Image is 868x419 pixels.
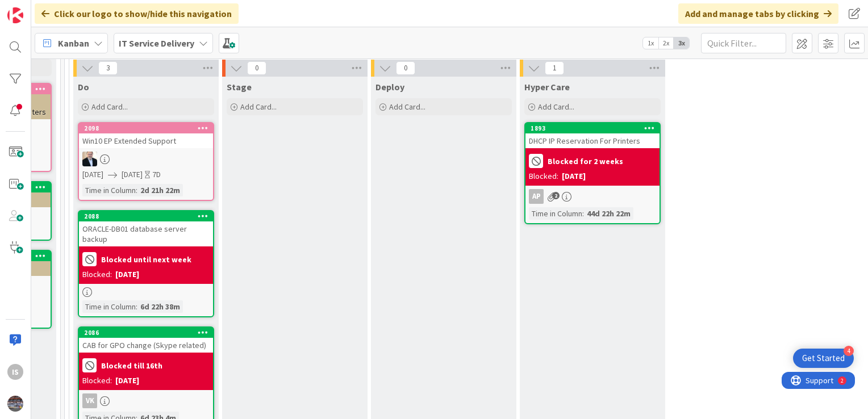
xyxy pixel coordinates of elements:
span: Add Card... [240,102,277,112]
div: 2086 [84,329,213,337]
div: Win10 EP Extended Support [79,133,213,148]
b: IT Service Delivery [119,37,194,49]
span: Stage [227,81,252,93]
span: Add Card... [91,102,128,112]
span: 3x [674,37,689,49]
div: DHCP IP Reservation For Printers [525,133,660,148]
div: 44d 22h 22m [584,207,633,220]
span: [DATE] [82,169,103,181]
div: [DATE] [115,269,139,280]
div: 2086 [79,328,213,338]
b: Blocked till 16th [101,362,162,370]
div: [DATE] [115,375,139,387]
span: 2x [658,37,674,49]
div: VK [79,393,213,408]
span: Hyper Care [524,81,570,93]
span: Support [24,2,52,15]
div: 2d 21h 22m [137,184,183,196]
span: 0 [247,61,266,75]
b: Blocked until next week [101,255,191,263]
div: 2088 [84,212,213,220]
div: 2 [59,5,62,14]
span: Add Card... [538,102,574,112]
span: Deploy [375,81,404,93]
div: 2088 [79,211,213,221]
div: 2098 [79,123,213,133]
span: 2 [552,192,560,199]
div: 4 [844,346,854,356]
div: 2088ORACLE-DB01 database server backup [79,211,213,246]
div: 2086CAB for GPO change (Skype related) [79,328,213,353]
div: 2098 [84,124,213,132]
div: AP [529,189,544,204]
img: HO [82,152,97,166]
div: 1893 [531,124,660,132]
input: Quick Filter... [701,33,786,53]
img: Visit kanbanzone.com [7,7,23,23]
div: 7D [152,169,161,181]
div: Blocked: [529,170,558,182]
div: HO [79,152,213,166]
span: Add Card... [389,102,425,112]
span: Do [78,81,89,93]
div: 1893DHCP IP Reservation For Printers [525,123,660,148]
span: : [136,184,137,196]
div: CAB for GPO change (Skype related) [79,338,213,353]
img: avatar [7,396,23,412]
span: 1x [643,37,658,49]
div: Blocked: [82,269,112,280]
div: Is [7,364,23,380]
span: 3 [98,61,118,75]
span: Kanban [58,36,89,50]
div: 2098Win10 EP Extended Support [79,123,213,148]
div: Open Get Started checklist, remaining modules: 4 [793,349,854,368]
div: Time in Column [82,300,136,313]
span: 0 [396,61,415,75]
div: Blocked: [82,375,112,387]
div: Time in Column [82,184,136,196]
div: AP [525,189,660,204]
div: [DATE] [562,170,586,182]
div: Click our logo to show/hide this navigation [35,3,239,24]
span: : [582,207,584,220]
div: Get Started [802,353,845,364]
div: ORACLE-DB01 database server backup [79,221,213,246]
span: : [136,300,137,313]
b: Blocked for 2 weeks [548,157,623,165]
span: [DATE] [122,169,143,181]
span: 1 [545,61,564,75]
div: 6d 22h 38m [137,300,183,313]
div: Time in Column [529,207,582,220]
div: VK [82,393,97,408]
div: Add and manage tabs by clicking [678,3,838,24]
div: 1893 [525,123,660,133]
